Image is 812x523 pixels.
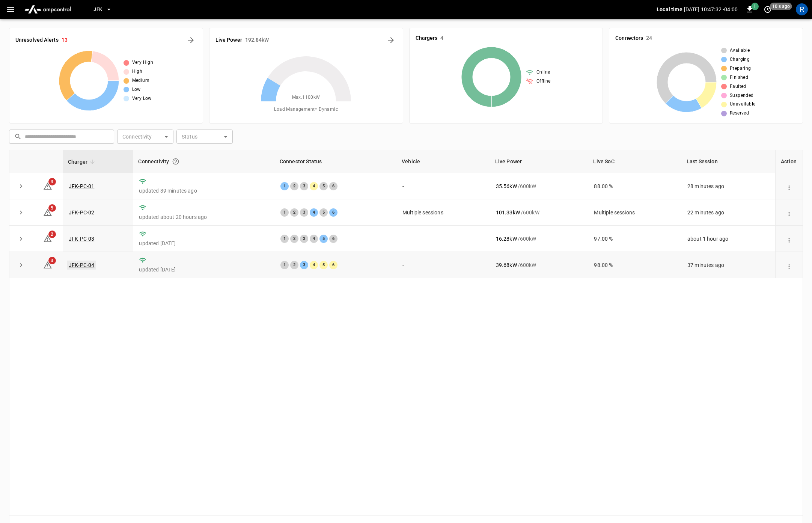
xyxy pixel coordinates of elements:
button: expand row [15,233,27,244]
button: expand row [15,181,27,192]
div: 3 [300,182,308,190]
a: JFK-PC-04 [67,261,96,270]
p: [DATE] 10:47:32 -04:00 [684,6,738,13]
div: 4 [310,261,318,269]
span: Offline [536,78,551,85]
span: Load Management = Dynamic [274,106,338,113]
div: 5 [319,182,328,190]
span: Preparing [730,65,751,72]
span: Medium [132,77,149,84]
td: 98.00 % [588,252,681,278]
a: 2 [43,235,52,241]
span: 3 [48,257,56,264]
button: Connection between the charger and our software. [169,155,182,168]
td: 37 minutes ago [681,252,775,278]
div: 1 [280,182,289,190]
div: 6 [329,182,337,190]
td: - [396,252,490,278]
p: updated 39 minutes ago [139,187,268,194]
a: JFK-PC-03 [69,236,94,242]
span: Max. 1100 kW [292,94,320,101]
span: Reserved [730,110,749,117]
td: - [396,226,490,252]
div: 2 [290,235,298,243]
h6: Chargers [416,34,438,42]
p: updated [DATE] [139,240,268,247]
th: Live Power [490,150,588,173]
button: expand row [15,207,27,218]
p: 35.56 kW [496,182,517,190]
td: 28 minutes ago [681,173,775,199]
h6: Live Power [215,36,242,44]
td: Multiple sessions [396,199,490,226]
a: 3 [43,262,52,268]
div: / 600 kW [496,261,582,269]
div: action cell options [784,261,794,269]
span: 10 s ago [770,3,792,10]
button: All Alerts [185,34,197,46]
div: / 600 kW [496,209,582,216]
span: 3 [48,178,56,185]
span: JFK [93,5,102,14]
div: 5 [319,235,328,243]
p: updated [DATE] [139,266,268,273]
div: 2 [290,208,298,217]
img: ampcontrol.io logo [21,2,74,17]
div: 1 [280,261,289,269]
a: 5 [43,209,52,215]
div: / 600 kW [496,235,582,243]
span: 1 [751,3,759,10]
button: Energy Overview [385,34,397,46]
h6: 13 [62,36,68,44]
a: JFK-PC-02 [69,210,94,216]
h6: Unresolved Alerts [15,36,59,44]
p: updated about 20 hours ago [139,213,268,221]
span: 2 [48,231,56,238]
button: expand row [15,259,27,271]
p: 101.33 kW [496,209,520,216]
div: 4 [310,182,318,190]
th: Action [775,150,803,173]
th: Vehicle [396,150,490,173]
div: 1 [280,208,289,217]
span: Very Low [132,95,152,102]
div: 2 [290,182,298,190]
div: 5 [319,261,328,269]
td: Multiple sessions [588,199,681,226]
div: 6 [329,235,337,243]
p: 39.68 kW [496,261,517,269]
td: about 1 hour ago [681,226,775,252]
td: 88.00 % [588,173,681,199]
button: JFK [90,2,115,17]
button: set refresh interval [762,3,774,15]
h6: 192.84 kW [245,36,269,44]
a: 3 [43,182,52,188]
th: Connector Status [274,150,396,173]
div: 4 [310,235,318,243]
span: Faulted [730,83,746,90]
span: Low [132,86,141,93]
a: JFK-PC-01 [69,183,94,189]
h6: Connectors [615,34,643,42]
td: 97.00 % [588,226,681,252]
div: action cell options [784,182,794,190]
div: 6 [329,208,337,217]
div: action cell options [784,209,794,216]
p: Local time [657,6,682,13]
td: 22 minutes ago [681,199,775,226]
span: Available [730,47,750,54]
span: 5 [48,204,56,212]
th: Live SoC [588,150,681,173]
th: Last Session [681,150,775,173]
div: 3 [300,261,308,269]
span: Charger [68,157,97,166]
h6: 24 [646,34,652,42]
span: Finished [730,74,748,81]
p: 16.28 kW [496,235,517,243]
div: / 600 kW [496,182,582,190]
h6: 4 [440,34,443,42]
div: 5 [319,208,328,217]
div: 4 [310,208,318,217]
span: Suspended [730,92,754,99]
span: Very High [132,59,154,66]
